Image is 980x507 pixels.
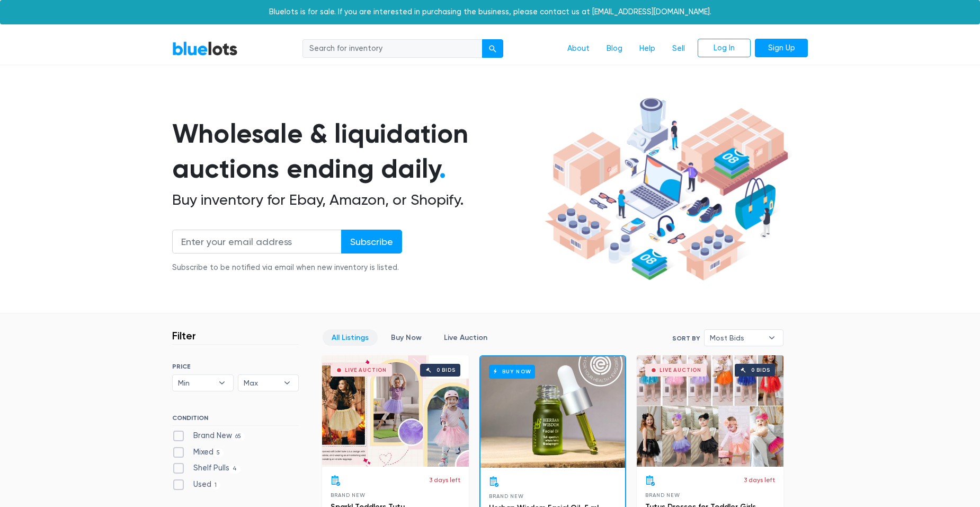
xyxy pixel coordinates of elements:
h2: Buy inventory for Ebay, Amazon, or Shopify. [172,191,541,209]
h6: PRICE [172,363,299,370]
label: Mixed [172,447,224,458]
a: Live Auction 0 bids [322,355,469,467]
label: Used [172,479,220,491]
b: ▾ [276,375,298,391]
p: 3 days left [744,475,775,485]
label: Brand New [172,430,245,442]
a: Sell [664,39,693,59]
h6: Buy Now [489,365,535,378]
span: 65 [232,432,245,441]
input: Search for inventory [302,39,483,58]
label: Shelf Pulls [172,462,240,474]
a: About [559,39,598,59]
img: hero-ee84e7d0318cb26816c560f6b4441b76977f77a177738b4e94f68c95b2b83dbb.png [541,93,792,286]
span: 4 [229,465,240,474]
a: Help [631,39,664,59]
a: All Listings [323,329,378,346]
a: Live Auction [435,329,496,346]
h6: CONDITION [172,414,299,426]
label: Sort By [672,334,700,343]
span: 5 [213,449,224,457]
h1: Wholesale & liquidation auctions ending daily [172,116,541,187]
a: Log In [698,39,751,58]
div: Subscribe to be notified via email when new inventory is listed. [172,262,402,274]
span: Most Bids [710,330,763,346]
span: Brand New [645,492,680,498]
b: ▾ [211,375,233,391]
div: Live Auction [660,368,701,373]
span: 1 [211,481,220,489]
div: Live Auction [345,368,387,373]
div: 0 bids [436,368,456,373]
div: 0 bids [751,368,770,373]
span: Max [244,375,279,391]
a: Sign Up [755,39,808,58]
a: Buy Now [480,356,625,468]
b: ▾ [761,330,783,346]
input: Enter your email address [172,230,342,253]
h3: Filter [172,329,196,342]
p: 3 days left [429,475,460,485]
span: Min [178,375,213,391]
span: . [439,153,446,185]
span: Brand New [489,493,523,499]
a: Buy Now [382,329,431,346]
a: Live Auction 0 bids [637,355,783,467]
input: Subscribe [341,230,402,253]
span: Brand New [331,492,365,498]
a: Blog [598,39,631,59]
a: BlueLots [172,41,238,56]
